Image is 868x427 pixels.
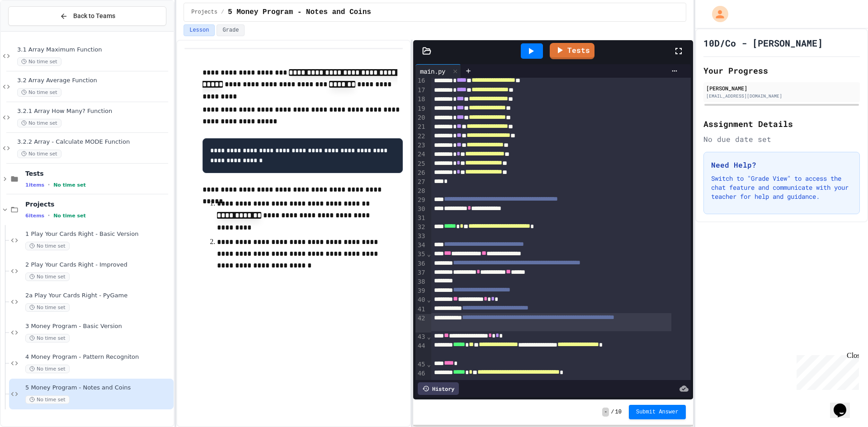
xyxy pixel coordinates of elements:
div: No due date set [703,134,860,145]
span: Projects [25,200,172,208]
div: 31 [415,214,427,223]
button: Back to Teams [8,6,166,26]
div: main.py [415,64,461,78]
div: [PERSON_NAME] [706,84,857,92]
div: 40 [415,296,427,305]
button: Lesson [184,24,215,36]
p: Switch to "Grade View" to access the chat feature and communicate with your teacher for help and ... [711,174,852,201]
iframe: chat widget [793,352,859,390]
div: 30 [415,205,427,214]
h2: Your Progress [703,64,860,77]
span: • [48,212,50,219]
div: 37 [415,268,427,277]
div: 23 [415,141,427,150]
div: 36 [415,259,427,268]
iframe: chat widget [830,391,859,418]
div: Chat with us now!Close [4,4,62,57]
span: Fold line [427,333,431,340]
span: / [611,408,614,416]
div: 44 [415,342,427,360]
span: 5 Money Program - Notes and Coins [228,7,371,18]
div: 28 [415,187,427,196]
span: Fold line [427,250,431,258]
div: main.py [415,66,450,76]
span: 5 Money Program - Notes and Coins [25,384,172,392]
h1: 10D/Co - [PERSON_NAME] [703,37,823,49]
span: No time set [53,213,86,219]
div: 19 [415,104,427,113]
span: 3.1 Array Maximum Function [17,46,172,54]
div: 35 [415,250,427,259]
div: 24 [415,150,427,159]
div: 32 [415,223,427,232]
button: Submit Answer [629,405,686,419]
div: 22 [415,132,427,141]
span: 1 items [25,182,44,188]
span: Tests [25,169,172,178]
span: No time set [25,242,70,250]
div: 27 [415,178,427,187]
div: My Account [703,4,731,24]
span: Back to Teams [73,11,115,21]
span: No time set [25,365,70,373]
span: 3 Money Program - Basic Version [25,323,172,330]
h2: Assignment Details [703,117,860,130]
span: 4 Money Program - Pattern Recogniton [25,353,172,361]
div: 41 [415,305,427,314]
div: [EMAIL_ADDRESS][DOMAIN_NAME] [706,93,857,99]
div: 45 [415,360,427,369]
span: Fold line [427,361,431,368]
div: 21 [415,122,427,131]
div: 26 [415,169,427,178]
div: 42 [415,314,427,333]
span: 3.2.2 Array - Calculate MODE Function [17,138,172,146]
div: 43 [415,333,427,342]
span: • [48,181,50,188]
button: Grade [217,24,245,36]
span: No time set [17,150,61,158]
span: No time set [25,272,70,281]
a: Tests [550,43,594,59]
span: No time set [53,182,86,188]
div: 25 [415,160,427,169]
span: Submit Answer [636,408,679,416]
h3: Need Help? [711,160,852,170]
div: 16 [415,76,427,85]
span: 2a Play Your Cards Right - PyGame [25,292,172,300]
span: No time set [17,88,61,97]
div: 20 [415,113,427,122]
span: No time set [25,395,70,404]
span: 2 Play Your Cards Right - Improved [25,261,172,269]
span: No time set [25,303,70,312]
span: Projects [191,9,217,16]
div: 17 [415,86,427,95]
span: / [221,9,224,16]
span: 3.2 Array Average Function [17,77,172,84]
div: 38 [415,277,427,286]
span: No time set [17,119,61,127]
span: No time set [17,57,61,66]
span: 3.2.1 Array How Many? Function [17,108,172,115]
div: 34 [415,241,427,250]
span: 1 Play Your Cards Right - Basic Version [25,230,172,238]
div: 33 [415,232,427,241]
div: 46 [415,369,427,378]
span: No time set [25,334,70,343]
span: Fold line [427,296,431,303]
span: - [602,408,609,417]
div: History [418,382,459,395]
span: 6 items [25,213,44,219]
div: 29 [415,196,427,205]
div: 39 [415,286,427,296]
span: 10 [615,408,622,416]
div: 18 [415,95,427,104]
